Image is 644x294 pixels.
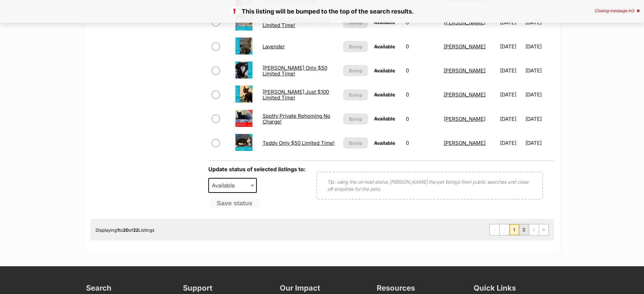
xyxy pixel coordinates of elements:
span: 3 [631,8,634,13]
a: [PERSON_NAME] [444,43,485,50]
div: Closing message in [595,8,640,13]
button: Bump [343,113,368,125]
button: Bump [343,89,368,100]
button: Bump [343,65,368,76]
span: Previous page [500,224,509,235]
td: 0 [403,35,440,58]
a: [PERSON_NAME] Just $100 Limited Time! [263,89,329,101]
span: Available [374,92,395,97]
span: Available [374,140,395,146]
td: [DATE] [497,131,525,155]
span: Available [208,178,257,193]
td: [DATE] [497,59,525,82]
span: Bump [349,91,362,98]
td: [DATE] [497,107,525,131]
span: Displaying to of Listings [96,227,154,233]
strong: 20 [123,227,129,233]
a: Teddy Only $50 Limited Time! [263,140,334,146]
td: [DATE] [497,83,525,106]
nav: Pagination [490,224,549,235]
strong: 1 [117,227,119,233]
td: [DATE] [525,131,553,155]
a: [PERSON_NAME] [444,67,485,74]
label: Update status of selected listings to: [208,166,306,173]
button: Save status [208,198,261,209]
td: [DATE] [525,59,553,82]
a: [PERSON_NAME] [444,116,485,122]
a: Page 2 [519,224,529,235]
strong: 22 [133,227,139,233]
a: Last page [539,224,548,235]
span: Available [374,116,395,121]
a: Spotty Private Rehoming No Charge! [263,113,330,125]
span: Bump [349,139,362,146]
span: Available [374,44,395,49]
a: [PERSON_NAME] [444,140,485,146]
td: [DATE] [525,35,553,58]
span: Available [209,181,242,190]
span: Page 1 [510,224,519,235]
a: Next page [529,224,539,235]
td: 0 [403,107,440,131]
p: Tip: using the on hold status [PERSON_NAME] the pet listings from public searches and close off e... [327,178,532,193]
a: [PERSON_NAME] [444,91,485,98]
span: Bump [349,115,362,122]
td: 0 [403,131,440,155]
td: 0 [403,59,440,82]
button: Bump [343,41,368,52]
td: [DATE] [497,35,525,58]
td: 0 [403,83,440,106]
a: [PERSON_NAME] Only $50 Limited Time! [263,65,327,77]
td: [DATE] [525,107,553,131]
button: Bump [343,137,368,149]
span: First page [490,224,499,235]
span: Available [374,68,395,73]
p: This listing will be bumped to the top of the search results. [7,7,637,16]
a: Lavender [263,43,285,50]
span: Bump [349,43,362,50]
span: Bump [349,67,362,74]
td: [DATE] [525,83,553,106]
